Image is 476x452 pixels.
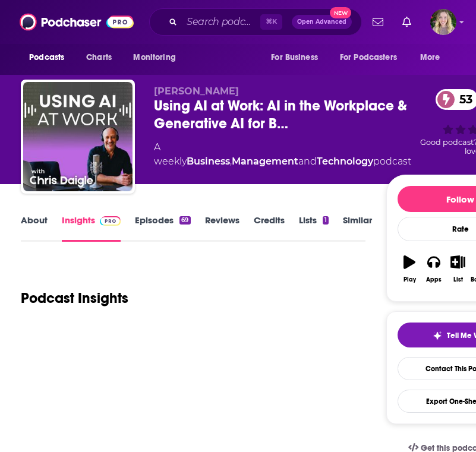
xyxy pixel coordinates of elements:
button: Open AdvancedNew [292,15,352,29]
img: Using AI at Work: AI in the Workplace & Generative AI for Business Leaders [23,82,133,191]
button: List [446,248,470,290]
span: For Podcasters [340,49,397,66]
a: Show notifications dropdown [368,12,388,32]
div: 1 [323,216,329,225]
div: Search podcasts, credits, & more... [149,8,362,36]
img: Podchaser - Follow, Share and Rate Podcasts [20,11,134,33]
span: [PERSON_NAME] [154,86,239,97]
a: Technology [317,156,373,167]
a: Show notifications dropdown [398,12,416,32]
span: Open Advanced [297,19,346,25]
img: Podchaser Pro [100,216,121,226]
img: User Profile [430,9,456,35]
span: Podcasts [29,49,64,66]
a: About [21,214,48,242]
h1: Podcast Insights [21,289,128,307]
input: Search podcasts, credits, & more... [182,12,260,31]
button: Play [398,248,422,290]
div: Play [404,276,416,283]
a: Episodes69 [135,214,190,242]
div: List [453,276,463,283]
span: New [330,7,351,18]
a: Business [187,156,230,167]
a: Reviews [205,214,239,242]
a: InsightsPodchaser Pro [62,214,121,242]
a: Lists1 [299,214,329,242]
span: More [420,49,440,66]
span: Logged in as lauren19365 [430,9,456,35]
button: open menu [412,46,455,69]
span: Charts [86,49,112,66]
span: , [230,156,232,167]
div: Apps [426,276,442,283]
button: open menu [125,46,191,69]
button: Show profile menu [430,9,456,35]
button: open menu [263,46,333,69]
button: Apps [422,248,446,290]
img: tell me why sparkle [433,331,442,340]
button: open menu [21,46,80,69]
button: open menu [332,46,414,69]
span: ⌘ K [260,14,282,30]
a: Management [232,156,298,167]
a: Charts [78,46,119,69]
div: 69 [179,216,190,225]
a: Credits [254,214,285,242]
div: A weekly podcast [154,140,411,169]
span: For Business [271,49,318,66]
span: and [298,156,317,167]
a: Similar [343,214,372,242]
span: Monitoring [133,49,175,66]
